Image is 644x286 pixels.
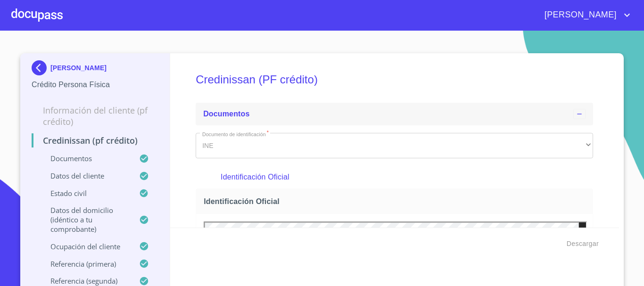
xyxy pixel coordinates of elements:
[32,105,158,127] p: Información del cliente (PF crédito)
[203,110,249,118] span: Documentos
[32,205,139,234] p: Datos del domicilio (idéntico a tu comprobante)
[196,103,593,125] div: Documentos
[50,64,107,72] p: [PERSON_NAME]
[204,196,589,206] span: Identificación Oficial
[32,259,139,269] p: Referencia (primera)
[32,188,139,198] p: Estado Civil
[32,60,158,79] div: [PERSON_NAME]
[32,154,139,163] p: Documentos
[196,60,593,99] h5: Credinissan (PF crédito)
[221,172,568,183] p: Identificación Oficial
[563,235,603,253] button: Descargar
[32,171,139,180] p: Datos del cliente
[32,276,139,286] p: Referencia (segunda)
[32,79,158,90] p: Crédito Persona Física
[32,60,50,75] img: Docupass spot blue
[32,242,139,251] p: Ocupación del Cliente
[32,135,158,146] p: Credinissan (PF crédito)
[537,8,633,23] button: account of current user
[196,133,593,158] div: INE
[567,238,599,250] span: Descargar
[537,8,621,23] span: [PERSON_NAME]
